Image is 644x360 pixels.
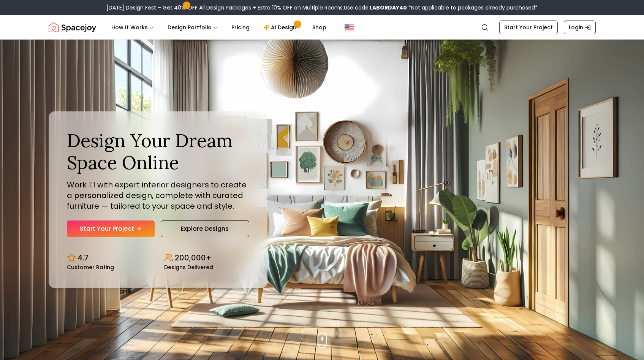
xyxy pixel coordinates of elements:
[225,20,256,35] a: Pricing
[257,20,305,35] a: AI Design
[78,252,89,263] p: 4.7
[105,20,332,35] nav: Main
[175,252,211,263] p: 200,000+
[161,220,249,237] a: Explore Designs
[407,4,538,11] span: *Not applicable to packages already purchased*
[67,130,249,173] h1: Design Your Dream Space Online
[161,20,224,35] button: Design Portfolio
[67,265,114,270] small: Customer Rating
[49,15,596,40] nav: Global
[345,23,354,32] img: United States
[106,4,538,11] div: [DATE] Design Fest – Get 40% OFF All Design Packages + Extra 10% OFF on Multiple Rooms.
[344,4,407,11] span: Use code:
[164,265,213,270] small: Designs Delivered
[370,4,407,11] b: LABORDAY40
[306,20,332,35] a: Shop
[564,21,596,34] a: Login
[49,20,96,35] img: Spacejoy Logo
[67,179,249,211] p: Work 1:1 with expert interior designers to create a personalized design, complete with curated fu...
[67,220,155,237] a: Start Your Project
[49,20,96,35] a: Spacejoy
[67,246,249,270] div: Design stats
[105,20,160,35] button: How It Works
[499,21,558,34] a: Start Your Project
